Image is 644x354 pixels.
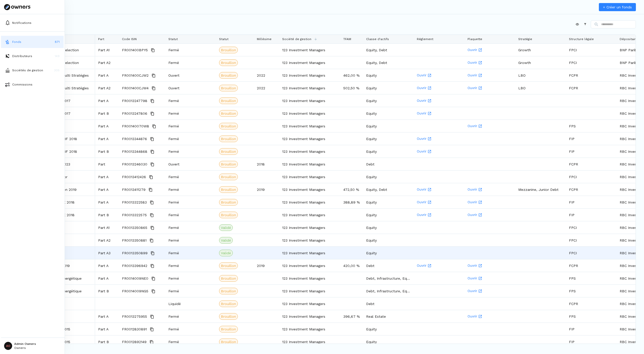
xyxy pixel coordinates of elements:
span: FR0013322583 [122,196,147,209]
div: Fermé [165,272,216,284]
div: Fermé [165,132,216,145]
button: Copy [149,149,155,155]
img: asset-managers [5,68,10,73]
div: FPCI [566,221,617,234]
div: Equity [363,323,414,335]
a: Ouvrir [468,260,512,272]
span: FR0013344876 [122,133,147,145]
div: Part A [95,259,119,272]
a: Ouvrir [468,82,512,94]
div: FIP [566,323,617,335]
div: Fermé [165,209,216,221]
span: Code ISIN [122,37,137,41]
div: Part A [95,310,119,323]
div: 123 Investment Managers [279,234,340,246]
button: Copy [151,85,157,91]
div: Part A1 [95,44,119,56]
div: Part A1 [95,221,119,234]
span: FR0012830891 [122,323,147,335]
a: Ouvrir [417,133,461,145]
button: Copy [149,199,155,206]
span: Brouillon [221,111,236,116]
button: Copy [150,47,156,53]
div: 123 Investment Managers [279,209,340,221]
div: Part A [95,272,119,284]
button: Copy [149,263,155,269]
span: FR0013247806 [122,107,147,120]
a: commissionsCommissions [1,78,64,91]
img: funds [5,39,10,44]
div: FCPR [566,158,617,170]
div: 2022 [254,69,279,81]
div: Part A [95,132,119,145]
div: Part B [95,335,119,348]
button: Copy [149,238,155,244]
div: FIP [566,132,617,145]
span: Brouillon [221,86,236,91]
div: Real Estate [363,310,414,323]
div: 123 Investment Managers [279,132,340,145]
div: Fermé [165,335,216,348]
div: 123 Investment Managers [279,323,340,335]
a: Ouvrir [417,145,461,157]
div: 123 Investment Managers [279,171,340,183]
a: Ouvrir [468,209,512,221]
div: 502,50 % [340,82,363,94]
div: 123 Investment Managers [279,120,340,132]
span: Brouillon [221,98,236,103]
div: FCPR [566,82,617,94]
button: Copy [150,250,156,256]
div: Equity [363,335,414,348]
span: FR0013322575 [122,209,147,221]
div: Debt, Infrastructure, Equity [363,285,414,297]
span: FR0013396942 [122,260,147,272]
a: Ouvrir [417,82,461,94]
div: 462,00 % [340,69,363,81]
div: Fermé [165,310,216,323]
a: Ouvrir [417,196,461,208]
button: Copy [149,326,155,332]
div: Fermé [165,234,216,246]
div: 123 Investment Managers [279,285,340,297]
div: 123 Investment Managers [279,259,340,272]
button: Copy [148,174,154,180]
span: FR0014009NE0 [122,272,148,285]
a: Ouvrir [468,183,512,195]
div: 123 Investment Managers [279,247,340,259]
div: Part A2 [95,82,119,94]
img: commissions [5,82,10,87]
div: Ouvert [165,82,216,94]
div: Part B [95,285,119,297]
span: FR0013411279 [122,183,146,196]
div: FPS [566,310,617,323]
div: 123 Investment Managers [279,69,340,81]
span: FR0013247798 [122,95,147,107]
button: Copy [150,276,156,282]
span: Brouillon [221,289,236,294]
p: Sociétés de gestion [12,68,43,73]
div: Fermé [165,221,216,234]
span: FR0013350899 [122,247,148,259]
div: Equity [363,247,414,259]
div: Equity [363,82,414,94]
button: distributorsDistributeurs149 [1,50,64,62]
div: Growth [515,56,566,69]
div: Fermé [165,145,216,158]
button: Copy [151,73,157,79]
div: 123 Investment Managers [279,335,340,348]
div: Growth [515,44,566,56]
div: Fermé [165,247,216,259]
span: AO [4,342,12,350]
button: Copy [149,161,155,167]
div: FIP [566,196,617,208]
button: Copy [149,225,155,231]
div: 123 Investment Managers [279,297,340,310]
div: Ouvert [165,69,216,81]
a: Ouvrir [417,209,461,221]
span: Brouillon [221,73,236,78]
a: Ouvrir [468,57,512,69]
span: Statut [168,37,178,41]
p: Commissions [12,82,32,87]
div: Fermé [165,107,216,120]
div: Fermé [165,285,216,297]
